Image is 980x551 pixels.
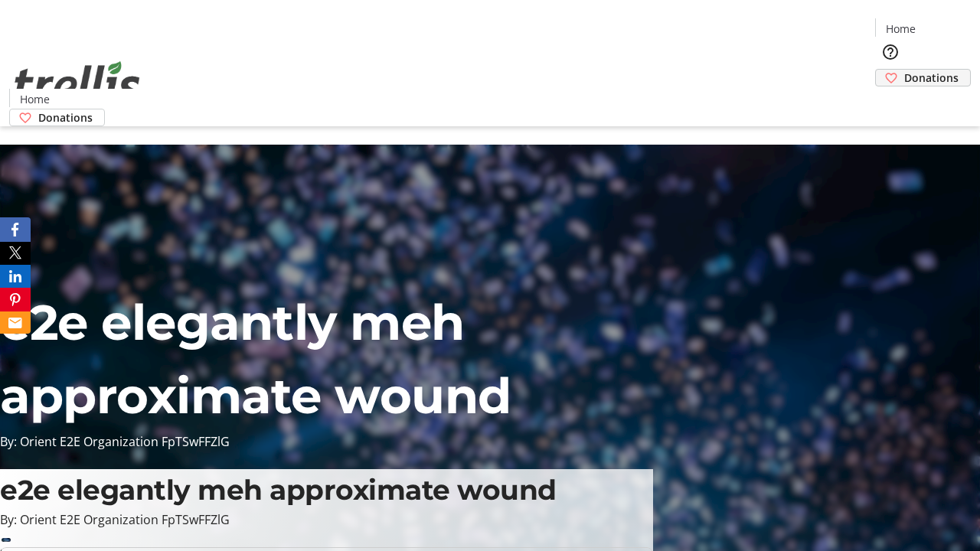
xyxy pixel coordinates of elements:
span: Home [886,21,916,37]
span: Donations [38,109,93,126]
a: Donations [875,69,971,86]
button: Help [875,37,906,67]
img: Orient E2E Organization FpTSwFFZlG's Logo [9,44,145,121]
a: Home [10,91,59,107]
span: Donations [904,70,959,86]
button: Cart [875,86,906,117]
a: Home [876,21,925,37]
a: Donations [9,109,105,126]
span: Home [20,91,50,107]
